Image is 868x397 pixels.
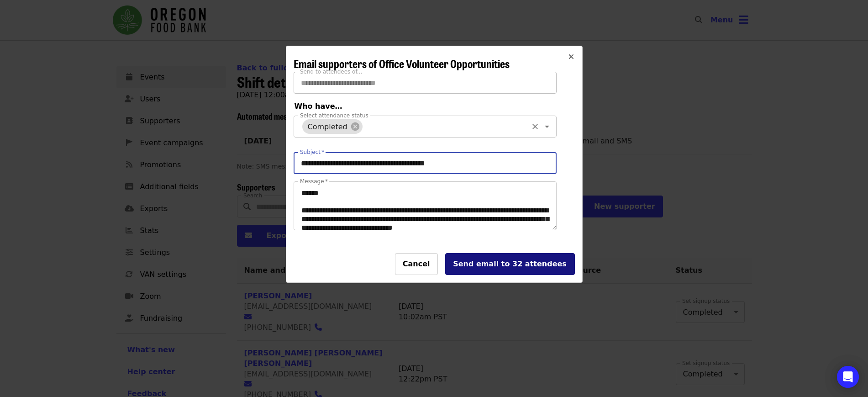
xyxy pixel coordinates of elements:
span: Who have… [295,102,342,111]
button: Clear [529,120,542,133]
button: Open [541,120,553,133]
textarea: Message [294,182,556,230]
input: Subject [294,152,557,174]
i: times icon [568,53,574,61]
input: Send to attendees of... [294,72,557,94]
div: Completed [302,119,363,134]
label: Send to attendees of... [300,69,362,74]
button: Cancel [395,253,438,275]
button: Close [560,46,582,68]
label: Subject [300,149,324,155]
button: Send email to 32 attendees [445,253,575,275]
span: Email supporters of Office Volunteer Opportunities [294,55,510,71]
label: Select attendance status [300,113,368,118]
div: Send email to 32 attendees [453,259,567,270]
div: Open Intercom Messenger [837,366,859,388]
label: Message [300,179,328,184]
span: Completed [302,122,353,131]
